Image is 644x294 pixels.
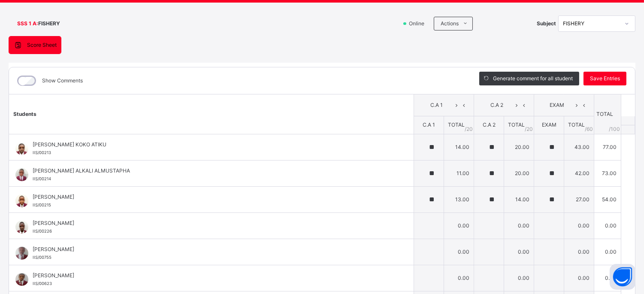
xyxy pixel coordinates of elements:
[525,125,533,133] span: / 20
[610,264,635,290] button: Open asap
[483,121,496,128] span: C.A 2
[504,134,534,160] td: 20.00
[408,20,429,27] span: Online
[564,212,594,239] td: 0.00
[444,186,474,212] td: 13.00
[504,186,534,212] td: 14.00
[594,212,621,239] td: 0.00
[590,75,620,82] span: Save Entries
[15,142,28,155] img: IIS_00213.png
[564,239,594,265] td: 0.00
[33,219,394,227] span: [PERSON_NAME]
[15,194,28,207] img: IIS_00215.png
[33,255,51,260] span: IIS/00755
[15,168,28,181] img: IIS_00214.png
[423,121,435,128] span: C.A 1
[481,101,513,109] span: C.A 2
[13,111,36,117] span: Students
[444,134,474,160] td: 14.00
[33,176,51,181] span: IIS/00214
[17,20,38,27] span: SSS 1 A :
[594,239,621,265] td: 0.00
[609,125,620,133] span: /100
[541,101,573,109] span: EXAM
[33,272,394,279] span: [PERSON_NAME]
[594,134,621,160] td: 77.00
[504,265,534,291] td: 0.00
[33,203,51,207] span: IIS/00215
[33,150,51,155] span: IIS/00213
[15,247,28,260] img: IIS_00755.png
[594,160,621,186] td: 73.00
[564,186,594,212] td: 27.00
[33,229,52,233] span: IIS/00226
[493,75,573,82] span: Generate comment for all student
[568,121,585,128] span: TOTAL
[563,20,620,27] div: FISHERY
[504,212,534,239] td: 0.00
[33,167,394,175] span: [PERSON_NAME] ALKALI ALMUSTAPHA
[594,186,621,212] td: 54.00
[508,121,525,128] span: TOTAL
[15,273,28,286] img: IIS_00623.png
[448,121,465,128] span: TOTAL
[33,193,394,201] span: [PERSON_NAME]
[38,20,60,27] span: FISHERY
[444,160,474,186] td: 11.00
[33,246,394,253] span: [PERSON_NAME]
[542,121,556,128] span: EXAM
[594,265,621,291] td: 0.00
[444,239,474,265] td: 0.00
[15,221,28,233] img: IIS_00226.png
[33,141,394,149] span: [PERSON_NAME] KOKO ATIKU
[564,134,594,160] td: 43.00
[537,20,556,27] span: Subject
[27,41,57,49] span: Score Sheet
[504,239,534,265] td: 0.00
[585,125,593,133] span: / 60
[33,281,52,286] span: IIS/00623
[564,160,594,186] td: 42.00
[444,212,474,239] td: 0.00
[564,265,594,291] td: 0.00
[594,94,621,134] th: TOTAL
[504,160,534,186] td: 20.00
[42,77,83,85] label: Show Comments
[441,20,459,27] span: Actions
[465,125,473,133] span: / 20
[444,265,474,291] td: 0.00
[420,101,453,109] span: C.A 1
